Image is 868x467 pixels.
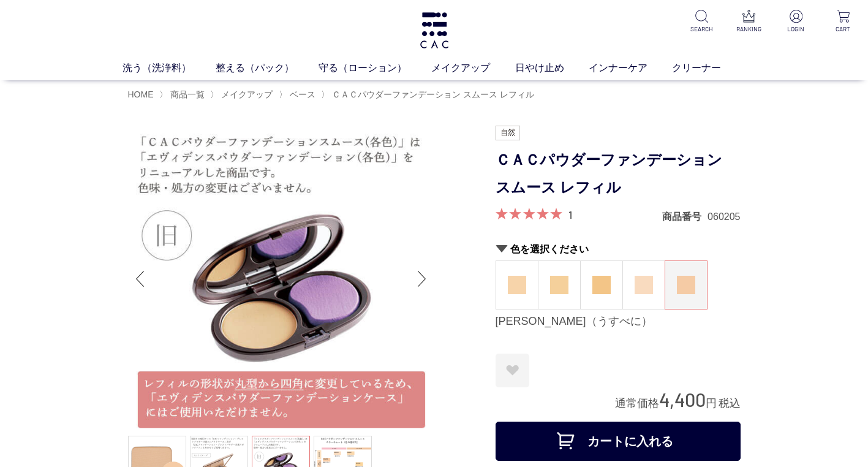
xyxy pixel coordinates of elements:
[279,89,319,101] li: 〉
[128,126,434,432] img: ＣＡＣパウダーファンデーション スムース レフィル 薄紅（うすべに）
[221,89,273,99] span: メイクアップ
[159,89,208,101] li: 〉
[672,61,745,75] a: クリーナー
[410,254,434,303] div: Next slide
[538,260,581,309] dl: 蜂蜜（はちみつ）
[708,210,740,223] dd: 060205
[287,89,315,99] a: ベース
[290,89,315,99] span: ベース
[496,261,538,309] a: 生成（きなり）
[168,89,205,99] a: 商品一覧
[128,254,153,303] div: Previous slide
[170,89,205,99] span: 商品一覧
[515,61,589,75] a: 日やけ止め
[210,89,276,101] li: 〉
[734,25,764,34] p: RANKING
[123,61,216,75] a: 洗う（洗浄料）
[665,260,708,309] dl: 薄紅（うすべに）
[319,61,431,75] a: 守る（ローション）
[496,126,521,140] img: 自然
[496,354,529,387] a: お気に入りに登録する
[781,25,811,34] p: LOGIN
[662,210,708,223] dt: 商品番号
[219,89,273,99] a: メイクアップ
[581,261,622,309] a: 小麦（こむぎ）
[321,89,537,101] li: 〉
[635,276,653,294] img: 桜（さくら）
[719,397,741,409] span: 税込
[706,397,717,409] span: 円
[538,261,580,309] a: 蜂蜜（はちみつ）
[828,10,858,34] a: CART
[216,61,319,75] a: 整える（パック）
[550,276,568,294] img: 蜂蜜（はちみつ）
[734,10,764,34] a: RANKING
[431,61,515,75] a: メイクアップ
[615,397,659,409] span: 通常価格
[622,260,665,309] dl: 桜（さくら）
[592,276,611,294] img: 小麦（こむぎ）
[496,243,741,256] h2: 色を選択ください
[496,422,741,461] button: カートに入れる
[496,260,538,309] dl: 生成（きなり）
[332,89,534,99] span: ＣＡＣパウダーファンデーション スムース レフィル
[687,10,717,34] a: SEARCH
[418,12,450,48] img: logo
[589,61,672,75] a: インナーケア
[781,10,811,34] a: LOGIN
[330,89,534,99] a: ＣＡＣパウダーファンデーション スムース レフィル
[580,260,623,309] dl: 小麦（こむぎ）
[659,388,706,411] span: 4,400
[687,25,717,34] p: SEARCH
[828,25,858,34] p: CART
[623,261,665,309] a: 桜（さくら）
[128,89,154,99] a: HOME
[508,276,526,294] img: 生成（きなり）
[677,276,695,294] img: 薄紅（うすべに）
[496,314,741,329] div: [PERSON_NAME]（うすべに）
[568,208,572,221] a: 1
[496,146,741,202] h1: ＣＡＣパウダーファンデーション スムース レフィル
